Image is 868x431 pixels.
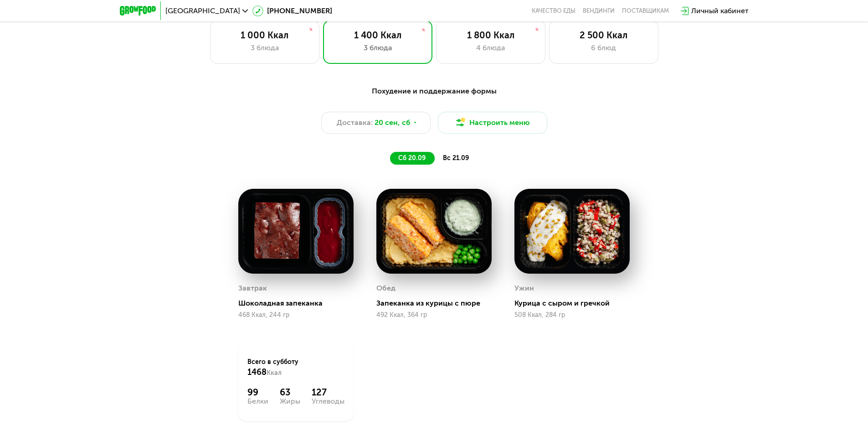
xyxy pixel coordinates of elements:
div: 1 000 Ккал [220,30,310,41]
a: Вендинги [583,7,615,15]
div: Запеканка из курицы с пюре [376,299,499,308]
div: Личный кабинет [691,5,749,16]
div: 99 [247,387,268,398]
a: Качество еды [532,7,575,15]
div: 2 500 Ккал [559,30,649,41]
span: 20 сен, сб [375,117,411,128]
div: Похудение и поддержание формы [164,86,704,97]
span: Ккал [267,369,282,377]
div: Завтрак [238,281,267,295]
div: поставщикам [622,7,669,15]
div: 3 блюда [333,42,423,53]
a: [PHONE_NUMBER] [252,5,332,16]
div: 3 блюда [220,42,310,53]
div: 508 Ккал, 284 гр [514,312,630,319]
div: Белки [247,398,268,405]
div: 1 800 Ккал [446,30,536,41]
div: Курица с сыром и гречкой [514,299,637,308]
div: Шоколадная запеканка [238,299,361,308]
span: вс 21.09 [443,154,469,162]
div: Всего в субботу [247,358,344,378]
span: сб 20.09 [398,154,426,162]
div: 4 блюда [446,42,536,53]
span: [GEOGRAPHIC_DATA] [165,7,240,15]
div: 127 [312,387,344,398]
span: 1468 [247,367,267,377]
button: Настроить меню [438,112,547,134]
div: 468 Ккал, 244 гр [238,312,354,319]
div: Ужин [514,281,534,295]
div: 1 400 Ккал [333,30,423,41]
div: Обед [376,281,395,295]
div: 6 блюд [559,42,649,53]
div: Углеводы [312,398,344,405]
span: Доставка: [337,117,373,128]
div: 63 [280,387,300,398]
div: 492 Ккал, 364 гр [376,312,492,319]
div: Жиры [280,398,300,405]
